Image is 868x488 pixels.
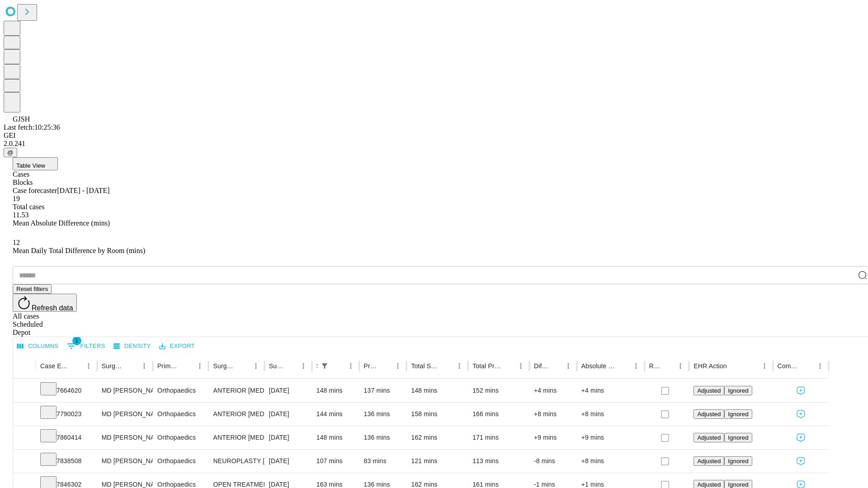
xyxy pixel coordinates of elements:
[13,115,30,123] span: GJSH
[157,426,204,449] div: Orthopaedics
[213,379,259,402] div: ANTERIOR [MEDICAL_DATA] TOTAL HIP
[4,140,864,148] div: 2.0.241
[16,286,48,292] span: Reset filters
[581,403,640,426] div: +8 mins
[617,360,630,372] button: Sort
[102,379,148,402] div: MD [PERSON_NAME] [PERSON_NAME]
[13,211,28,219] span: 11.53
[57,187,109,194] span: [DATE] - [DATE]
[344,360,357,372] button: Menu
[40,403,93,426] div: 7790023
[411,450,463,473] div: 121 mins
[32,304,73,312] span: Refresh data
[102,426,148,449] div: MD [PERSON_NAME] [PERSON_NAME]
[72,336,81,345] span: 1
[693,456,724,466] button: Adjusted
[13,203,44,211] span: Total cases
[581,379,640,402] div: +4 mins
[661,360,674,372] button: Sort
[814,360,826,372] button: Menu
[18,383,31,399] button: Expand
[693,409,724,419] button: Adjusted
[18,430,31,446] button: Expand
[181,360,193,372] button: Sort
[213,450,259,473] div: NEUROPLASTY [MEDICAL_DATA] AT [GEOGRAPHIC_DATA]
[364,403,402,426] div: 136 mins
[411,362,439,370] div: Total Scheduled Duration
[534,450,572,473] div: -8 mins
[581,362,616,370] div: Absolute Difference
[269,450,307,473] div: [DATE]
[13,239,20,246] span: 12
[693,362,726,370] div: EHR Action
[138,360,151,372] button: Menu
[193,360,206,372] button: Menu
[13,195,20,202] span: 19
[102,403,148,426] div: MD [PERSON_NAME] [PERSON_NAME]
[724,386,752,395] button: Ignored
[472,362,501,370] div: Total Predicted Duration
[213,403,259,426] div: ANTERIOR [MEDICAL_DATA] TOTAL HIP
[15,339,61,353] button: Select columns
[411,379,463,402] div: 148 mins
[411,426,463,449] div: 162 mins
[269,426,307,449] div: [DATE]
[157,339,197,353] button: Export
[316,426,355,449] div: 148 mins
[332,360,344,372] button: Sort
[453,360,466,372] button: Menu
[13,284,52,294] button: Reset filters
[778,362,800,370] div: Comments
[472,426,525,449] div: 171 mins
[4,148,17,157] button: @
[40,362,69,370] div: Case Epic Id
[297,360,310,372] button: Menu
[728,458,748,465] span: Ignored
[65,339,108,353] button: Show filters
[724,433,752,442] button: Ignored
[697,481,721,488] span: Adjusted
[364,379,402,402] div: 137 mins
[562,360,575,372] button: Menu
[534,426,572,449] div: +9 mins
[649,362,661,370] div: Resolved in EHR
[724,456,752,466] button: Ignored
[801,360,814,372] button: Sort
[40,379,93,402] div: 7664620
[758,360,771,372] button: Menu
[502,360,514,372] button: Sort
[379,360,392,372] button: Sort
[157,403,204,426] div: Orthopaedics
[728,481,748,488] span: Ignored
[392,360,404,372] button: Menu
[728,360,741,372] button: Sort
[534,362,548,370] div: Difference
[440,360,453,372] button: Sort
[534,379,572,402] div: +4 mins
[316,450,355,473] div: 107 mins
[364,362,378,370] div: Predicted In Room Duration
[4,131,864,140] div: GEI
[13,157,58,170] button: Table View
[7,149,14,156] span: @
[693,386,724,395] button: Adjusted
[18,454,31,469] button: Expand
[472,450,525,473] div: 113 mins
[316,362,317,370] div: Scheduled In Room Duration
[250,360,262,372] button: Menu
[269,403,307,426] div: [DATE]
[318,360,331,372] button: Show filters
[102,362,124,370] div: Surgeon Name
[411,403,463,426] div: 158 mins
[157,379,204,402] div: Orthopaedics
[728,387,748,394] span: Ignored
[111,339,153,353] button: Density
[724,409,752,419] button: Ignored
[40,450,93,473] div: 7838508
[13,219,110,227] span: Mean Absolute Difference (mins)
[13,247,145,254] span: Mean Daily Total Difference by Room (mins)
[13,187,57,194] span: Case forecaster
[728,411,748,418] span: Ignored
[693,433,724,442] button: Adjusted
[549,360,562,372] button: Sort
